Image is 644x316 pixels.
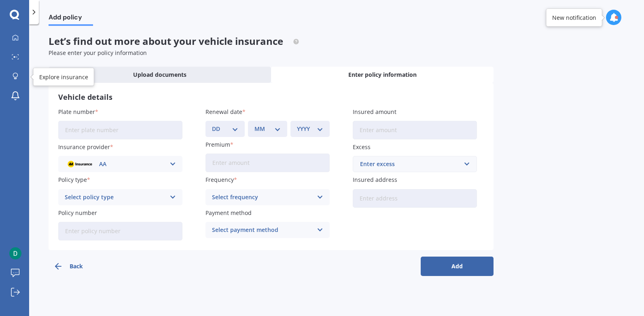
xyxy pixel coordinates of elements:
[49,34,299,48] span: Let’s find out more about your vehicle insurance
[39,73,88,81] div: Explore insurance
[65,158,95,170] img: AA.webp
[205,108,242,116] span: Renewal date
[9,247,21,259] img: ACg8ocJjMofOoN-wPwWBporZdbrQvk2Im0kYjTFPFuasYcrpwhFpzA=s96-c
[205,176,234,184] span: Frequency
[353,189,477,208] input: Enter address
[353,143,371,151] span: Excess
[360,160,460,169] div: Enter excess
[212,225,313,234] div: Select payment method
[58,222,182,240] input: Enter policy number
[353,108,396,116] span: Insured amount
[348,71,417,79] span: Enter policy information
[58,121,182,139] input: Enter plate number
[49,49,147,57] span: Please enter your policy information
[65,193,165,202] div: Select policy type
[552,13,596,21] div: New notification
[58,209,97,217] span: Policy number
[133,71,186,79] span: Upload documents
[353,121,477,139] input: Enter amount
[65,160,165,169] div: AA
[49,257,121,276] button: Back
[205,141,230,148] span: Premium
[205,209,252,217] span: Payment method
[58,93,484,102] h3: Vehicle details
[212,193,313,202] div: Select frequency
[58,143,110,151] span: Insurance provider
[421,257,494,276] button: Add
[58,108,95,116] span: Plate number
[353,176,397,184] span: Insured address
[205,154,330,172] input: Enter amount
[49,13,93,24] span: Add policy
[58,176,87,184] span: Policy type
